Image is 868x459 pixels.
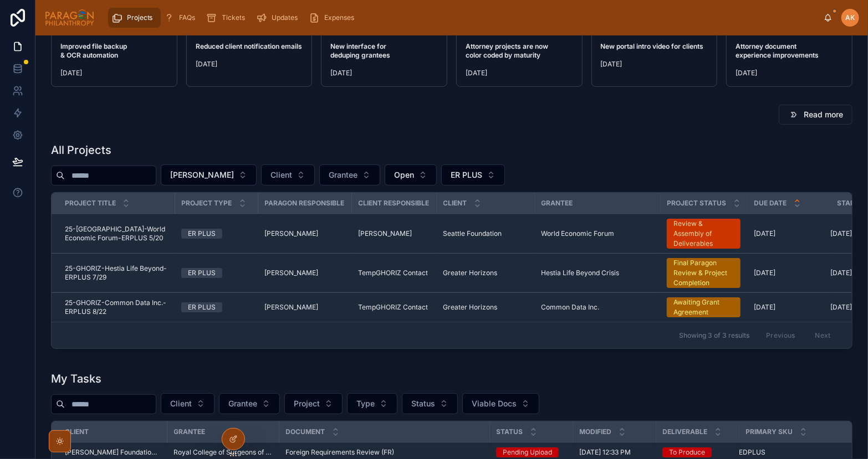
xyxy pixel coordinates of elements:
button: Select Button [284,393,343,414]
button: Select Button [385,164,437,185]
span: Modified [580,427,612,436]
span: [DATE] [736,69,843,78]
a: Hestia Life Beyond Crisis [541,269,653,277]
span: 25-GHORIZ-Common Data Inc.-ERPLUS 8/22 [65,298,168,316]
a: Reduced client notification emails[DATE] [186,14,313,87]
span: Client [65,427,89,436]
a: Greater Horizons [443,303,528,312]
span: [PERSON_NAME] [264,229,318,238]
span: Document [286,427,325,436]
a: To Produce [662,447,732,457]
a: Awaiting Grant Agreement [667,297,741,317]
div: To Produce [669,447,705,457]
button: Select Button [219,393,280,414]
a: Tickets [203,8,253,28]
span: [DATE] [754,269,775,277]
a: New portal intro video for clients[DATE] [591,14,718,87]
h1: All Projects [51,142,111,158]
button: Select Button [261,164,315,185]
button: Select Button [319,164,380,185]
button: Select Button [462,393,539,414]
span: Grantee [329,169,358,180]
a: [PERSON_NAME] Foundation [GEOGRAPHIC_DATA] [65,448,160,457]
span: Open [394,169,414,180]
a: Seattle Foundation [443,229,528,238]
span: Common Data Inc. [541,303,599,312]
span: [DATE] [754,303,775,312]
a: TempGHORIZ Contact [358,269,430,277]
span: Project Status [667,199,727,208]
span: [DATE] [330,69,438,78]
span: Project Title [65,199,116,208]
span: [DATE] [830,229,852,238]
span: Status [497,427,523,436]
span: [DATE] 12:33 PM [579,448,631,457]
div: Pending Upload [503,447,552,457]
span: Status [411,398,435,409]
span: Primary SKU [746,427,793,436]
span: [DATE] [196,60,303,69]
a: [PERSON_NAME] [264,229,345,238]
a: [PERSON_NAME] [358,229,430,238]
span: Expenses [325,13,355,22]
span: Seattle Foundation [443,229,502,238]
span: Greater Horizons [443,303,497,312]
span: Foreign Requirements Review (FR) [285,448,394,457]
span: [PERSON_NAME] [170,169,234,180]
a: New interface for deduping grantees[DATE] [321,14,447,87]
span: Client [270,169,292,180]
strong: Attorney projects are now color coded by maturity [466,42,550,59]
span: Grantee [542,199,573,208]
div: ER PLUS [188,268,216,278]
a: [DATE] 12:33 PM [579,448,649,457]
span: Projects [127,13,153,22]
a: [PERSON_NAME] [264,303,345,312]
span: [DATE] [830,269,852,277]
span: Updates [272,13,298,22]
strong: Improved file backup & OCR automation [60,42,129,59]
a: EDPLUS [739,448,839,457]
a: ER PLUS [181,268,251,278]
a: Updates [253,8,306,28]
span: Type [356,398,375,409]
span: TempGHORIZ Contact [358,269,428,277]
a: Final Paragon Review & Project Completion [667,258,741,288]
span: Due Date [754,199,787,208]
span: [PERSON_NAME] [264,269,318,277]
a: Royal College of Surgeons of [GEOGRAPHIC_DATA] [173,448,272,457]
button: Select Button [161,393,215,414]
img: App logo [44,9,95,27]
a: Greater Horizons [443,269,528,277]
div: scrollable content [104,6,824,30]
span: Tickets [222,13,246,22]
span: Paragon Responsible [265,199,345,208]
a: [PERSON_NAME] [264,269,345,277]
span: Grantee [174,427,206,436]
a: [DATE] [754,229,824,238]
a: FAQs [161,8,203,28]
span: Deliverable [663,427,708,436]
div: ER PLUS [188,302,216,312]
a: [DATE] [754,269,824,277]
div: Final Paragon Review & Project Completion [673,258,734,288]
span: EDPLUS [739,448,765,457]
a: 25-GHORIZ-Hestia Life Beyond-ERPLUS 7/29 [65,264,168,282]
span: [DATE] [830,303,852,312]
span: [DATE] [754,229,775,238]
a: Foreign Requirements Review (FR) [285,448,483,457]
span: Client [443,199,467,208]
span: Hestia Life Beyond Crisis [541,269,619,277]
a: TempGHORIZ Contact [358,303,430,312]
a: Expenses [306,8,362,28]
a: 25-[GEOGRAPHIC_DATA]-World Economic Forum-ERPLUS 5/20 [65,225,168,243]
a: [DATE] [754,303,824,312]
span: Greater Horizons [443,269,497,277]
a: Attorney projects are now color coded by maturity[DATE] [456,14,583,87]
span: World Economic Forum [541,229,614,238]
button: Select Button [402,393,458,414]
a: ER PLUS [181,302,251,312]
a: Review & Assembly of Deliverables [667,219,741,249]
